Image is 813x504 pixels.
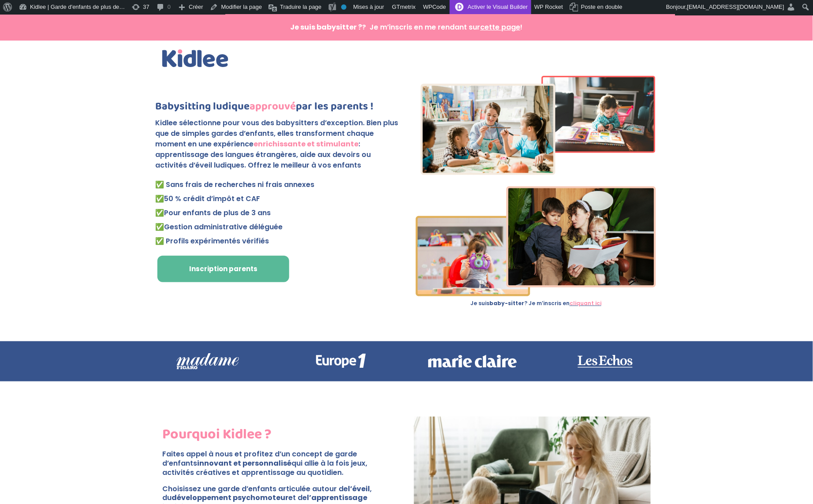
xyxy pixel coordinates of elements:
p: ? Je m’inscris en me rendant sur ! [162,24,651,31]
span: ✅Gestion administrative déléguée [155,222,283,232]
span: ✅ Profils expérimentés vérifiés [155,236,269,246]
img: marie claire [420,341,525,381]
strong: développement psychomoteur [172,493,288,503]
span: [EMAIL_ADDRESS][DOMAIN_NAME] [687,4,784,10]
strong: ✅ [155,194,164,204]
img: Imgs-2 [416,76,656,296]
h2: Pourquoi Kidlee ? [162,424,399,450]
strong: baby-sitter [489,299,524,307]
span: cette page [481,22,521,32]
img: madame-figaro [155,341,260,381]
strong: enrichissante et stimulante [254,139,358,149]
h1: Babysitting ludique par les parents ! [155,100,399,118]
img: europe 1 [288,341,393,381]
img: Kidlee - Logo [162,49,228,67]
img: les echos [553,341,658,381]
a: cliquant ici [570,299,601,307]
p: Faites appel à nous et profitez d’un concept de garde d’enfants qui allie à la fois jeux, activit... [162,450,399,484]
p: Je suis ? Je m’inscris en [414,301,658,306]
strong: ✅ [155,208,164,218]
a: Inscription parents [157,256,289,282]
strong: innovant et personnalisé [197,458,291,468]
span: ✅ Sans frais de recherches ni frais annexes [155,179,314,190]
div: Pas d'indice [341,4,347,10]
strong: approuvé [250,98,296,115]
p: Kidlee sélectionne pour vous des babysitters d’exception. Bien plus que de simples gardes d’enfan... [155,118,399,178]
strong: Je suis babysitter ? [291,22,362,32]
strong: l’éveil [348,484,370,494]
span: 50 % crédit d’impôt et CAF Pour enfants de plus de 3 ans [155,194,271,218]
